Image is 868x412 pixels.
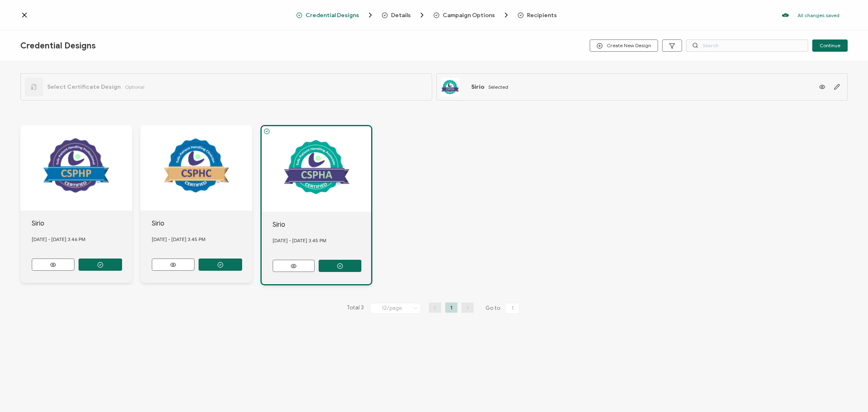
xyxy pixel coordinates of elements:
[686,39,808,52] input: Search
[152,228,253,250] div: [DATE] - [DATE] 3.45 PM
[152,219,253,228] div: Sirio
[391,12,411,18] span: Details
[827,373,868,412] iframe: Chat Widget
[518,12,557,18] span: Recipients
[485,302,521,314] span: Go to
[488,84,508,90] span: Selected
[820,43,840,48] span: Continue
[798,12,840,18] p: All changes saved
[471,83,484,90] span: Sirio
[382,11,426,19] span: Details
[433,11,510,19] span: Campaign Options
[445,302,457,313] li: 1
[296,11,572,19] div: Breadcrumb
[32,228,133,250] div: [DATE] - [DATE] 3.46 PM
[296,11,374,19] span: Credential Designs
[527,12,557,18] span: Recipients
[125,84,144,90] span: Optional
[273,220,371,230] div: Sirio
[273,230,371,252] div: [DATE] - [DATE] 3.45 PM
[812,39,848,52] button: Continue
[590,39,658,52] button: Create New Design
[32,219,133,228] div: Sirio
[306,12,359,18] span: Credential Designs
[443,12,495,18] span: Campaign Options
[347,302,364,314] span: Total 3
[47,83,121,90] span: Select Certificate Design
[20,41,96,51] span: Credential Designs
[597,43,651,49] span: Create New Design
[370,303,421,314] input: Select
